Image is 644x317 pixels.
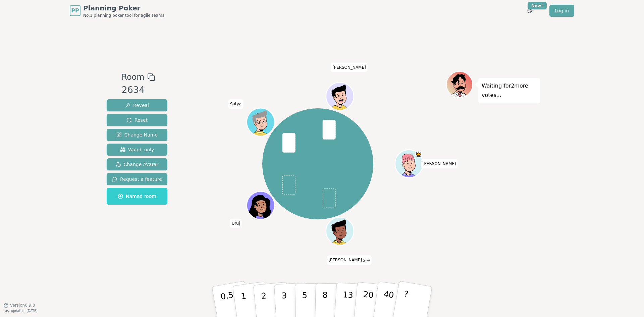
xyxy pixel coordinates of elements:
[118,193,156,200] span: Named room
[83,13,164,18] span: No.1 planning poker tool for agile teams
[415,151,422,158] span: Josh is the host
[362,259,370,262] span: (you)
[3,303,35,308] button: Version0.9.3
[107,129,167,141] button: Change Name
[327,218,353,244] button: Click to change your avatar
[524,5,536,17] button: New!
[125,102,149,109] span: Reveal
[107,114,167,126] button: Reset
[228,100,243,109] span: Click to change your name
[71,7,79,15] span: PP
[421,159,458,168] span: Click to change your name
[107,158,167,170] button: Change Avatar
[83,3,164,13] span: Planning Poker
[126,117,148,123] span: Reset
[10,303,35,308] span: Version 0.9.3
[121,83,155,97] div: 2634
[70,3,164,18] a: PPPlanning PokerNo.1 planning poker tool for agile teams
[549,5,574,17] a: Log in
[107,99,167,111] button: Reveal
[116,161,159,168] span: Change Avatar
[107,144,167,156] button: Watch only
[230,219,242,228] span: Click to change your name
[3,309,38,313] span: Last updated: [DATE]
[107,188,167,205] button: Named room
[120,146,154,153] span: Watch only
[331,63,368,72] span: Click to change your name
[116,131,158,138] span: Change Name
[112,176,162,182] span: Request a feature
[327,256,371,265] span: Click to change your name
[107,173,167,185] button: Request a feature
[528,2,547,9] div: New!
[482,81,537,100] p: Waiting for 2 more votes...
[121,71,144,83] span: Room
